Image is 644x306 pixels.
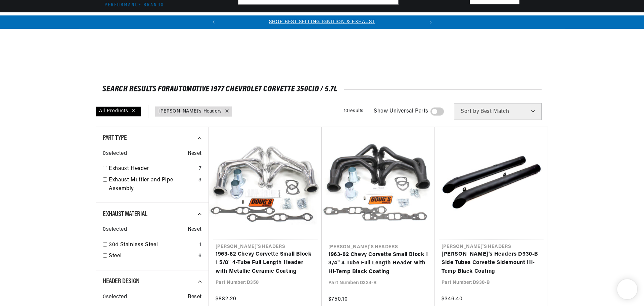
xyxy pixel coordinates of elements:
a: 304 Stainless Steel [109,241,197,250]
span: Header Design [103,278,140,285]
a: SHOP BEST SELLING IGNITION & EXHAUST [269,19,375,25]
span: Exhaust Material [103,211,147,218]
span: Show Universal Parts [374,107,428,116]
span: Reset [188,149,202,158]
span: Reset [188,293,202,302]
button: Translation missing: en.sections.announcements.next_announcement [424,15,438,29]
summary: Spark Plug Wires [378,12,426,28]
summary: Coils & Distributors [150,12,205,28]
select: Sort by [454,103,542,120]
div: 1 [199,241,202,250]
div: All Products [96,106,141,117]
div: 6 [198,252,202,261]
div: SEARCH RESULTS FOR Automotive 1977 Chevrolet Corvette 350cid / 5.7L [102,86,542,93]
summary: Engine Swaps [291,12,329,28]
div: Announcement [220,18,424,26]
summary: Product Support [508,12,548,29]
div: 3 [198,176,202,185]
a: Exhaust Header [109,165,196,173]
span: 0 selected [103,293,127,302]
span: Part Type [103,135,127,141]
summary: Ignition Conversions [96,12,150,28]
span: 0 selected [103,225,127,234]
summary: Headers, Exhausts & Components [205,12,291,28]
div: 7 [199,165,202,173]
a: [PERSON_NAME]'s Headers D930-B Side Tubes Corvette Sidemount Hi-Temp Black Coating [442,250,541,276]
button: Translation missing: en.sections.announcements.previous_announcement [207,15,220,29]
summary: Motorcycle [425,12,460,28]
a: 1963-82 Chevy Corvette Small Block 1 5/8" 4-Tube Full Length Header with Metallic Ceramic Coating [216,250,315,276]
span: Sort by [461,109,479,114]
a: Exhaust Muffler and Pipe Assembly [109,176,196,193]
span: Reset [188,225,202,234]
span: 0 selected [103,149,127,158]
slideshow-component: Translation missing: en.sections.announcements.announcement_bar [79,15,565,29]
span: 10 results [344,108,364,114]
div: 1 of 2 [220,18,424,26]
a: [PERSON_NAME]'s Headers [158,108,222,115]
a: Steel [109,252,196,261]
a: 1963-82 Chevy Corvette Small Block 1 3/4" 4-Tube Full Length Header with Hi-Temp Black Coating [328,251,428,276]
summary: Battery Products [329,12,378,28]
